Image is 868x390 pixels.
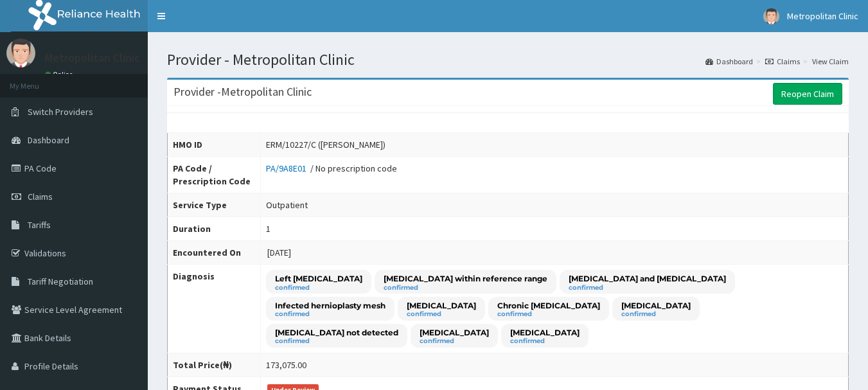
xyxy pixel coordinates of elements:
p: [MEDICAL_DATA] [510,327,580,338]
p: [MEDICAL_DATA] [621,300,691,311]
a: Reopen Claim [773,83,842,105]
th: Encountered On [168,241,261,265]
img: User Image [6,39,35,67]
div: ERM/10227/C ([PERSON_NAME]) [266,138,385,151]
small: confirmed [569,285,726,291]
p: Chronic [MEDICAL_DATA] [497,300,600,311]
th: Diagnosis [168,265,261,353]
small: confirmed [510,338,580,344]
small: confirmed [497,311,600,317]
small: confirmed [275,311,385,317]
th: Service Type [168,193,261,217]
span: Switch Providers [28,106,93,118]
a: Online [45,70,76,79]
h1: Provider - Metropolitan Clinic [167,51,849,68]
span: Dashboard [28,134,69,146]
p: [MEDICAL_DATA] and [MEDICAL_DATA] [569,273,726,284]
span: Metropolitan Clinic [787,10,858,22]
h3: Provider - Metropolitan Clinic [173,86,312,98]
small: confirmed [275,285,362,291]
p: [MEDICAL_DATA] [420,327,489,338]
div: 173,075.00 [266,359,306,371]
th: Duration [168,217,261,241]
p: Left [MEDICAL_DATA] [275,273,362,284]
a: View Claim [812,56,849,67]
div: Outpatient [266,199,308,211]
p: Metropolitan Clinic [45,52,140,64]
p: [MEDICAL_DATA] not detected [275,327,398,338]
span: Tariff Negotiation [28,276,93,287]
p: [MEDICAL_DATA] [407,300,476,311]
small: confirmed [420,338,489,344]
small: confirmed [384,285,547,291]
a: PA/9A8E01 [266,163,310,174]
span: Tariffs [28,219,51,231]
th: Total Price(₦) [168,353,261,377]
div: / No prescription code [266,162,397,175]
th: PA Code / Prescription Code [168,157,261,193]
a: Dashboard [705,56,753,67]
a: Claims [765,56,800,67]
p: Infected hernioplasty mesh [275,300,385,311]
span: Claims [28,191,53,202]
div: 1 [266,222,270,235]
span: [DATE] [267,247,291,258]
small: confirmed [275,338,398,344]
img: User Image [763,8,779,24]
small: confirmed [407,311,476,317]
p: [MEDICAL_DATA] within reference range [384,273,547,284]
th: HMO ID [168,133,261,157]
small: confirmed [621,311,691,317]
